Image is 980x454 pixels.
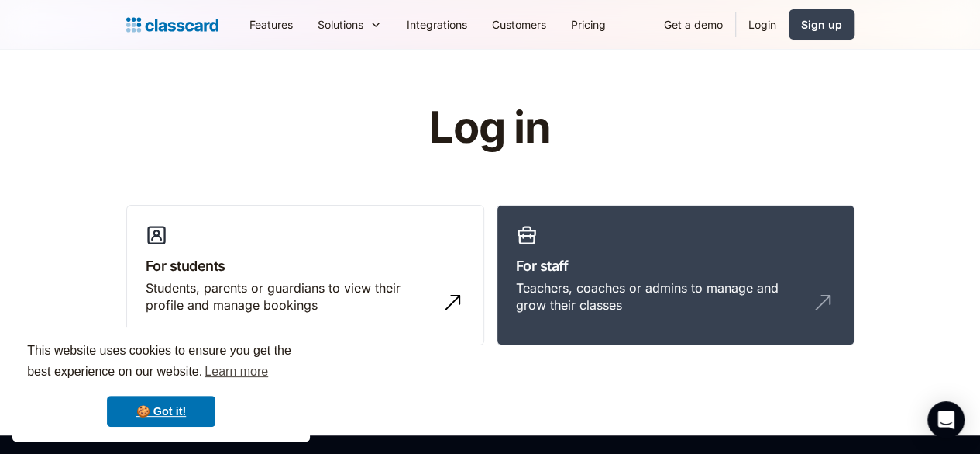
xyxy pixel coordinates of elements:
[126,205,484,346] a: For studentsStudents, parents or guardians to view their profile and manage bookings
[27,341,295,383] span: This website uses cookies to ensure you get the best experience on our website.
[516,255,835,276] h3: For staff
[480,7,559,42] a: Customers
[12,327,310,442] div: cookieconsent
[394,7,480,42] a: Integrations
[237,7,305,42] a: Features
[927,401,965,438] div: Open Intercom Messenger
[789,9,854,40] a: Sign up
[736,7,789,42] a: Login
[305,7,394,42] div: Solutions
[202,360,270,383] a: learn more about cookies
[559,7,618,42] a: Pricing
[126,14,218,36] a: home
[244,104,736,152] h1: Log in
[318,16,363,33] div: Solutions
[497,205,854,346] a: For staffTeachers, coaches or admins to manage and grow their classes
[652,7,735,42] a: Get a demo
[146,255,465,276] h3: For students
[801,16,842,33] div: Sign up
[107,396,215,427] a: dismiss cookie message
[146,279,434,314] div: Students, parents or guardians to view their profile and manage bookings
[516,279,804,314] div: Teachers, coaches or admins to manage and grow their classes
